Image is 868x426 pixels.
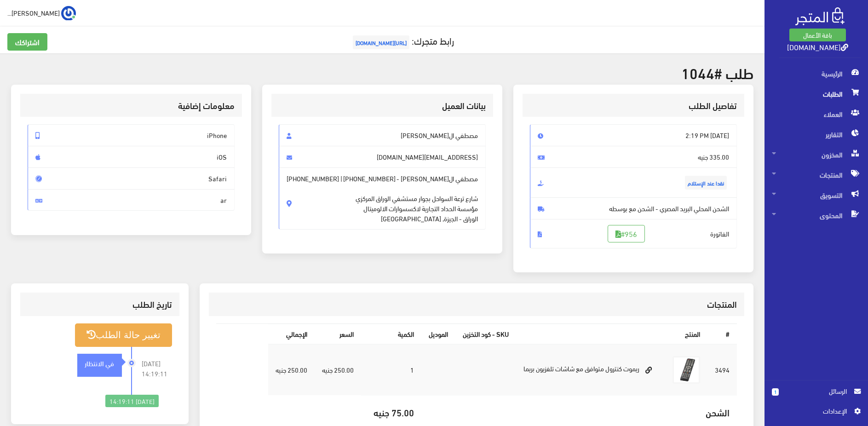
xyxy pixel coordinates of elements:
span: 335.00 جنيه [530,146,737,168]
span: 1 [772,388,779,396]
span: Safari [28,167,235,190]
span: [EMAIL_ADDRESS][DOMAIN_NAME] [279,146,486,168]
strong: في الانتظار [85,358,114,368]
span: [DATE] 2:19 PM [530,124,737,146]
span: الطلبات [772,84,861,104]
span: العملاء [772,104,861,124]
a: الرئيسية [765,63,868,84]
h5: الشحن [429,407,730,417]
span: نقدا عند الإستلام [685,176,727,190]
a: 1 الرسائل [772,386,861,406]
td: 250.00 جنيه [315,344,361,396]
a: المحتوى [765,205,868,225]
span: الفاتورة [530,219,737,248]
td: 1 [361,344,421,396]
span: الشحن المحلي البريد المصري - الشحن مع بوسطه [530,197,737,219]
a: المنتجات [765,165,868,185]
span: التسويق [772,185,861,205]
a: رابط متجرك:[URL][DOMAIN_NAME] [351,32,454,49]
span: [PERSON_NAME]... [7,7,60,18]
a: باقة الأعمال [789,29,846,41]
span: المنتجات [772,165,861,185]
span: المخزون [772,144,861,165]
span: iPhone [28,124,235,146]
span: مصطفي ال[PERSON_NAME] [279,124,486,146]
iframe: Drift Widget Chat Controller [11,363,46,398]
button: تغيير حالة الطلب [75,323,172,347]
th: SKU - كود التخزين [455,324,516,344]
span: الرئيسية [772,63,861,84]
span: الرسائل [786,386,847,396]
span: [PHONE_NUMBER] [343,173,396,184]
img: ... [61,6,76,21]
a: اﻹعدادات [772,406,861,420]
a: [DOMAIN_NAME] [787,40,848,53]
span: [DATE] 14:19:11 [142,358,172,379]
th: اﻹجمالي [268,324,315,344]
h3: تفاصيل الطلب [530,101,737,110]
th: السعر [315,324,361,344]
span: مصطفي ال[PERSON_NAME] - | [279,167,486,230]
h5: 75.00 جنيه [368,407,414,417]
h3: تاريخ الطلب [28,300,172,309]
span: iOS [28,146,235,168]
a: التقارير [765,124,868,144]
span: التقارير [772,124,861,144]
img: . [795,7,845,25]
span: المحتوى [772,205,861,225]
a: المخزون [765,144,868,165]
td: ريموت كنترول متوافق مع شاشات تلفزيون بريما [516,344,665,396]
div: [DATE] 14:19:11 [105,395,159,408]
th: المنتج [516,324,707,344]
th: # [707,324,737,344]
h3: بيانات العميل [279,101,486,110]
span: ar [28,189,235,211]
h3: المنتجات [216,300,737,309]
h2: طلب #1044 [11,64,753,81]
th: الكمية [361,324,421,344]
th: الموديل [421,324,455,344]
h3: معلومات إضافية [28,101,235,110]
a: #956 [608,225,645,242]
td: 3494 [707,344,737,396]
span: [PHONE_NUMBER] [287,173,339,184]
td: 250.00 جنيه [268,344,315,396]
a: الطلبات [765,84,868,104]
a: ... [PERSON_NAME]... [7,6,76,20]
a: العملاء [765,104,868,124]
span: [URL][DOMAIN_NAME] [353,35,409,49]
span: شارع ترعة السواحل بجوار مستشفي الوراق المركزي مؤسسة الحداد التجارية لاكسسوارات الالوميتال الوراق ... [356,184,478,224]
span: اﻹعدادات [779,406,846,416]
a: اشتراكك [7,33,47,51]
